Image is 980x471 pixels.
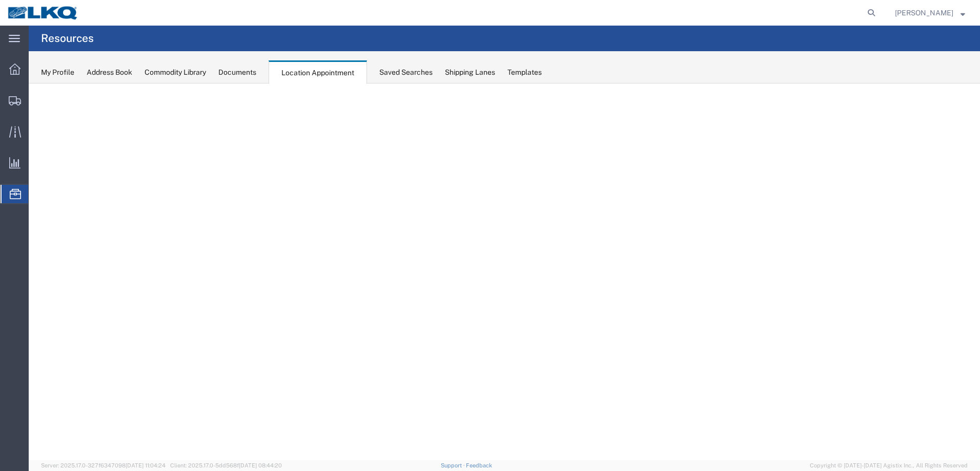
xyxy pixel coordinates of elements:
span: Server: 2025.17.0-327f6347098 [41,462,166,468]
a: Support [441,462,466,468]
span: [DATE] 11:04:24 [126,462,166,468]
div: Saved Searches [379,67,433,78]
div: My Profile [41,67,74,78]
div: Documents [218,67,256,78]
div: Shipping Lanes [445,67,495,78]
div: Address Book [87,67,132,78]
button: [PERSON_NAME] [894,7,966,19]
span: [DATE] 08:44:20 [239,462,282,468]
h4: Resources [41,26,94,51]
div: Location Appointment [269,60,367,84]
span: Copyright © [DATE]-[DATE] Agistix Inc., All Rights Reserved [810,461,968,470]
div: Templates [507,67,542,78]
img: logo [7,5,79,20]
span: Client: 2025.17.0-5dd568f [170,462,282,468]
iframe: FS Legacy Container [29,83,980,460]
div: Commodity Library [145,67,206,78]
a: Feedback [466,462,492,468]
span: Ryan Gledhill [895,7,953,18]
